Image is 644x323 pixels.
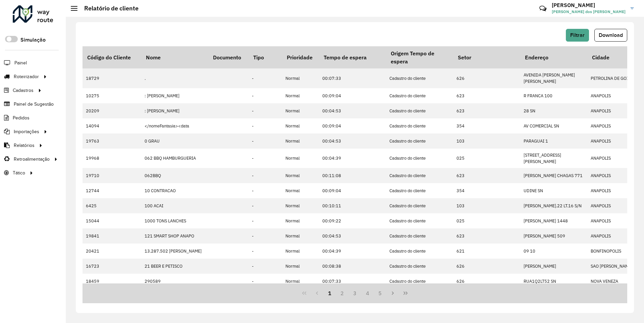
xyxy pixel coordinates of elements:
td: 18459 [83,274,141,289]
td: - [249,103,282,118]
td: 10 CONTRACAO [141,183,208,198]
td: 290589 [141,274,208,289]
td: 14094 [83,118,141,133]
td: 00:09:04 [319,183,386,198]
td: 626 [453,274,520,289]
td: 13.287.502 [PERSON_NAME] [141,244,208,259]
th: Endereço [520,46,587,68]
td: 16723 [83,259,141,274]
td: 025 [453,149,520,168]
td: Normal [282,88,319,103]
td: 19968 [83,149,141,168]
button: Last Page [399,287,412,300]
span: Relatórios [14,142,35,149]
td: Cadastro do cliente [386,168,453,183]
td: Cadastro do cliente [386,228,453,244]
button: Filtrar [566,29,589,42]
td: 00:09:04 [319,118,386,133]
th: Código do Cliente [83,46,141,68]
span: Tático [13,169,25,176]
td: [PERSON_NAME] CHAGAS 771 [520,168,587,183]
td: 19710 [83,168,141,183]
td: - [249,198,282,213]
button: 5 [374,287,387,300]
td: 10275 [83,88,141,103]
td: Cadastro do cliente [386,133,453,149]
td: 19841 [83,228,141,244]
td: R FRANCA 100 [520,88,587,103]
td: 20421 [83,244,141,259]
td: Cadastro do cliente [386,183,453,198]
td: Normal [282,274,319,289]
th: Setor [453,46,520,68]
td: 12744 [83,183,141,198]
td: Cadastro do cliente [386,88,453,103]
td: 00:07:33 [319,274,386,289]
span: Filtrar [570,32,585,38]
th: Documento [208,46,249,68]
button: Next Page [386,287,399,300]
td: 20209 [83,103,141,118]
td: Cadastro do cliente [386,244,453,259]
td: Cadastro do cliente [386,118,453,133]
th: Nome [141,46,208,68]
td: 623 [453,88,520,103]
td: - [249,68,282,88]
td: PARAGUAI 1 [520,133,587,149]
th: Tipo [249,46,282,68]
td: - [249,88,282,103]
td: Cadastro do cliente [386,149,453,168]
td: Normal [282,103,319,118]
td: - [249,213,282,228]
td: 062 BBQ HAMBURGUERIA [141,149,208,168]
td: 00:04:39 [319,244,386,259]
td: Normal [282,183,319,198]
td: 15044 [83,213,141,228]
td: Normal [282,244,319,259]
td: 121 SMART SHOP ANAPO [141,228,208,244]
td: 623 [453,228,520,244]
td: - [249,133,282,149]
td: : [PERSON_NAME] [141,88,208,103]
td: 28 SN [520,103,587,118]
td: - [249,244,282,259]
td: Normal [282,149,319,168]
button: 2 [336,287,348,300]
td: RUA1Q2LT52 SN [520,274,587,289]
td: - [249,168,282,183]
td: Normal [282,259,319,274]
td: 00:07:33 [319,68,386,88]
td: 621 [453,244,520,259]
td: Normal [282,68,319,88]
button: 1 [323,287,336,300]
td: Cadastro do cliente [386,198,453,213]
td: [PERSON_NAME] 509 [520,228,587,244]
td: 00:09:04 [319,88,386,103]
td: [STREET_ADDRESS][PERSON_NAME] [520,149,587,168]
td: 1000 TONS LANCHES [141,213,208,228]
td: AV COMERCIAL SN [520,118,587,133]
span: Painel de Sugestão [14,101,54,108]
th: Tempo de espera [319,46,386,68]
td: UDINE SN [520,183,587,198]
td: - [249,183,282,198]
th: Origem Tempo de espera [386,46,453,68]
span: Roteirizador [14,73,39,80]
td: Cadastro do cliente [386,274,453,289]
td: Normal [282,228,319,244]
span: [PERSON_NAME] dos [PERSON_NAME] [552,9,626,15]
td: [PERSON_NAME].22 LT.16 S/N [520,198,587,213]
td: . [141,68,208,88]
td: 062BBQ [141,168,208,183]
td: - [249,149,282,168]
td: Normal [282,198,319,213]
td: - [249,259,282,274]
td: 00:09:22 [319,213,386,228]
td: Normal [282,213,319,228]
td: </nomeFantasia><data [141,118,208,133]
td: AVENIDA [PERSON_NAME] [PERSON_NAME] [520,68,587,88]
span: Importações [14,128,39,135]
td: Normal [282,118,319,133]
td: 623 [453,103,520,118]
td: [PERSON_NAME] 1448 [520,213,587,228]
